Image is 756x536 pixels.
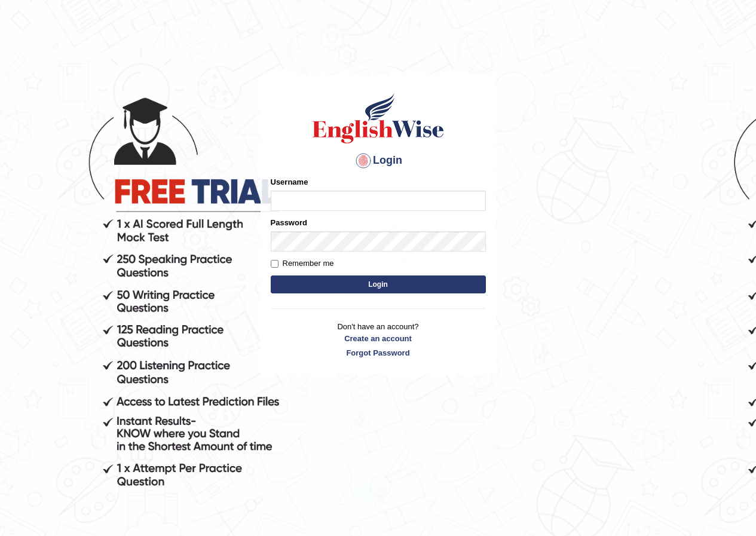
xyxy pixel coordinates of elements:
[271,217,307,228] label: Password
[271,258,334,269] label: Remember me
[271,347,486,359] a: Forgot Password
[310,91,446,145] img: Logo of English Wise sign in for intelligent practice with AI
[271,321,486,358] p: Don't have an account?
[271,275,486,293] button: Login
[271,176,308,188] label: Username
[271,333,486,344] a: Create an account
[271,151,486,170] h4: Login
[271,260,278,268] input: Remember me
